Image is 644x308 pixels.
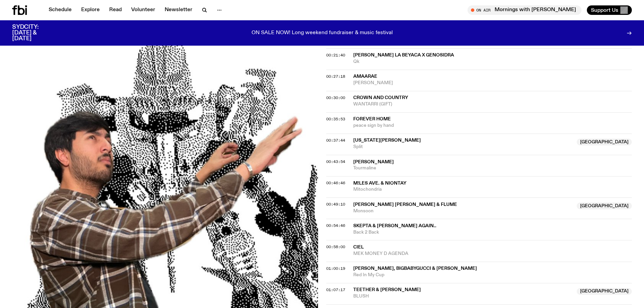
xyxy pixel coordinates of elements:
span: 00:27:18 [326,74,345,79]
span: M!les Ave. & Niontay [353,181,406,186]
span: [PERSON_NAME] [PERSON_NAME] & Flume [353,202,457,207]
button: 00:21:40 [326,53,345,57]
span: WANTARRI (GIFT) [353,101,632,108]
span: Mitochondria [353,186,632,193]
button: 01:07:17 [326,288,345,292]
span: 00:49:10 [326,202,345,207]
span: [PERSON_NAME], BIGBABYGUCCI & [PERSON_NAME] [353,266,477,271]
span: [GEOGRAPHIC_DATA] [577,288,632,295]
span: Qk [353,58,632,65]
button: 00:46:46 [326,181,345,185]
span: 00:30:00 [326,95,345,100]
a: Explore [77,5,104,15]
a: Volunteer [127,5,159,15]
span: Ciel [353,245,364,250]
a: Read [105,5,126,15]
button: 00:37:44 [326,139,345,142]
span: 00:46:46 [326,180,345,186]
a: Newsletter [161,5,196,15]
h3: SYDCITY: [DATE] & [DATE] [12,24,55,42]
span: [US_STATE][PERSON_NAME] [353,138,421,143]
span: Skepta & [PERSON_NAME] again.. [353,223,436,228]
button: On AirMornings with [PERSON_NAME] [468,5,581,15]
span: MEK MONEY D AGENDA [353,251,632,257]
span: 00:37:44 [326,138,345,143]
a: Schedule [45,5,76,15]
span: Amaarae [353,74,377,79]
span: Monsoon [353,208,573,214]
span: Support Us [591,7,618,13]
span: 00:58:00 [326,244,345,250]
span: Teether & [PERSON_NAME] [353,287,421,292]
button: 01:00:19 [326,267,345,270]
span: 00:43:54 [326,159,345,164]
span: BLUSH [353,293,573,300]
span: 00:35:53 [326,116,345,122]
button: 00:35:53 [326,117,345,121]
button: 00:58:00 [326,245,345,249]
button: 00:43:54 [326,160,345,164]
span: [GEOGRAPHIC_DATA] [577,139,632,145]
span: 01:00:19 [326,266,345,271]
button: 00:49:10 [326,203,345,206]
span: Crown and Country [353,95,408,100]
span: [GEOGRAPHIC_DATA] [577,203,632,209]
button: 00:27:18 [326,75,345,78]
button: 00:30:00 [326,96,345,100]
span: 00:21:40 [326,52,345,58]
span: [PERSON_NAME] [353,80,632,86]
button: Support Us [587,5,632,15]
span: peace sign by hand [353,122,632,129]
span: 01:07:17 [326,287,345,292]
span: 00:54:46 [326,223,345,228]
button: 00:54:46 [326,224,345,228]
p: ON SALE NOW! Long weekend fundraiser & music festival [252,30,393,36]
span: Tourmaline [353,165,632,171]
span: Red In My Cup [353,272,632,278]
span: Split [353,144,573,150]
span: Back 2 Back [353,229,632,236]
span: [PERSON_NAME] La Beyaca x Genosidra [353,53,454,57]
span: [PERSON_NAME] [353,160,394,164]
span: forever home [353,117,391,121]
